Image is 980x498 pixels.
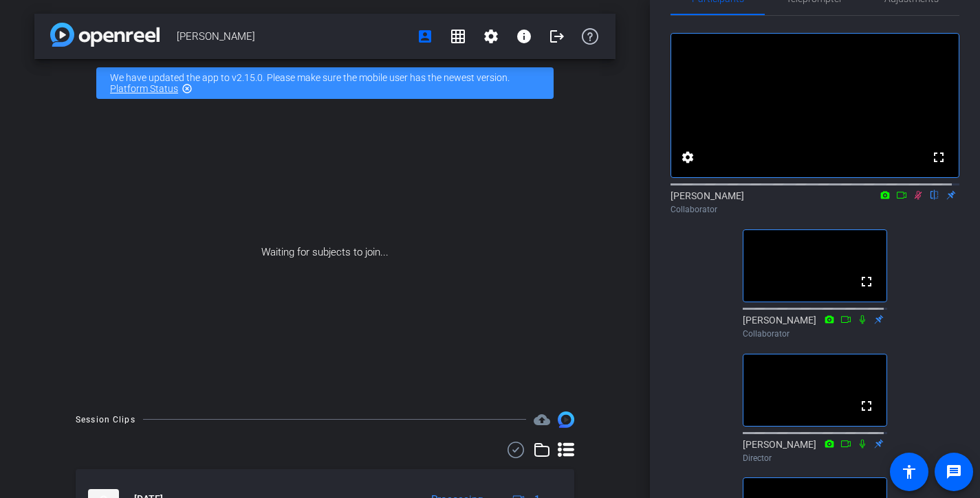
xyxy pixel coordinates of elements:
[516,28,532,45] mat-icon: info
[450,28,466,45] mat-icon: grid_on
[743,328,887,340] div: Collaborator
[76,413,135,427] div: Session Clips
[930,149,947,166] mat-icon: fullscreen
[549,28,565,45] mat-icon: logout
[96,67,554,99] div: We have updated the app to v2.15.0. Please make sure the mobile user has the newest version.
[926,188,943,201] mat-icon: flip
[743,313,887,340] div: [PERSON_NAME]
[417,28,433,45] mat-icon: account_box
[50,23,160,47] img: app-logo
[743,452,887,464] div: Director
[177,23,409,50] span: [PERSON_NAME]
[534,411,550,428] span: Destinations for your clips
[901,464,917,480] mat-icon: accessibility
[671,203,959,216] div: Collaborator
[110,83,178,94] a: Platform Status
[182,83,193,94] mat-icon: highlight_off
[858,398,875,414] mat-icon: fullscreen
[743,438,887,464] div: [PERSON_NAME]
[534,411,550,428] mat-icon: cloud_upload
[946,464,962,480] mat-icon: message
[679,149,696,166] mat-icon: settings
[671,189,959,216] div: [PERSON_NAME]
[483,28,499,45] mat-icon: settings
[34,107,616,398] div: Waiting for subjects to join...
[558,411,574,428] img: Session clips
[858,273,875,290] mat-icon: fullscreen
